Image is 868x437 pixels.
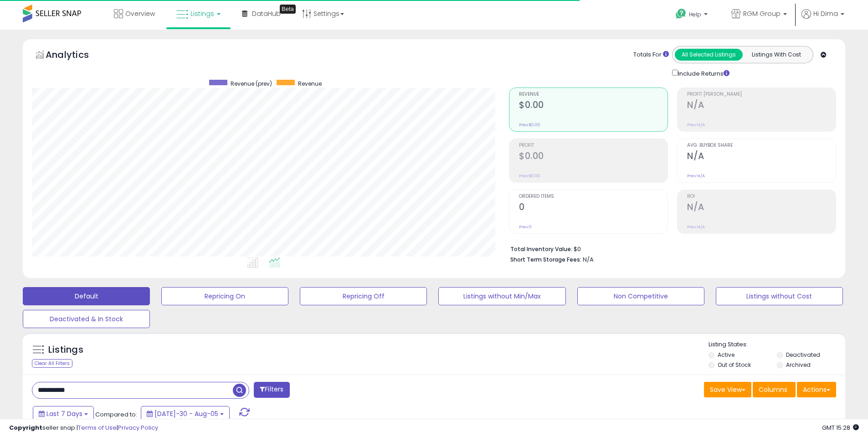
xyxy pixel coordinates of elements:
[141,406,230,422] button: [DATE]-30 - Aug-05
[9,424,158,432] div: seller snap | |
[687,100,836,112] h2: N/A
[519,224,532,230] small: Prev: 0
[46,409,82,418] span: Last 7 Days
[687,143,836,148] span: Avg. Buybox Share
[125,9,155,18] span: Overview
[583,255,594,264] span: N/A
[822,423,859,432] span: 2025-08-13 15:28 GMT
[718,351,734,359] label: Active
[519,194,668,199] span: Ordered Items
[519,100,668,112] h2: $0.00
[742,49,810,61] button: Listings With Cost
[813,9,838,18] span: Hi Dima
[689,10,701,18] span: Help
[687,151,836,163] h2: N/A
[704,382,751,397] button: Save View
[577,287,704,305] button: Non Competitive
[510,256,581,263] b: Short Term Storage Fees:
[519,92,668,97] span: Revenue
[23,310,150,328] button: Deactivated & In Stock
[687,202,836,214] h2: N/A
[709,340,845,349] p: Listing States:
[675,49,743,61] button: All Selected Listings
[675,8,687,20] i: Get Help
[252,9,281,18] span: DataHub
[687,122,705,128] small: Prev: N/A
[633,51,669,59] div: Totals For
[743,9,781,18] span: RGM Group
[687,173,705,179] small: Prev: N/A
[753,382,796,397] button: Columns
[438,287,565,305] button: Listings without Min/Max
[32,359,72,368] div: Clear All Filters
[510,243,829,254] li: $0
[280,5,296,14] div: Tooltip anchor
[298,80,322,87] span: Revenue
[716,287,843,305] button: Listings without Cost
[668,1,717,30] a: Help
[718,361,751,369] label: Out of Stock
[154,409,218,418] span: [DATE]-30 - Aug-05
[118,423,158,432] a: Privacy Policy
[519,143,668,148] span: Profit
[797,382,836,397] button: Actions
[519,151,668,163] h2: $0.00
[687,92,836,97] span: Profit [PERSON_NAME]
[759,385,787,394] span: Columns
[786,351,820,359] label: Deactivated
[46,48,107,63] h5: Analytics
[33,406,94,422] button: Last 7 Days
[786,361,811,369] label: Archived
[665,68,740,78] div: Include Returns
[687,224,705,230] small: Prev: N/A
[300,287,427,305] button: Repricing Off
[95,410,137,419] span: Compared to:
[231,80,272,87] span: Revenue (prev)
[519,202,668,214] h2: 0
[78,423,117,432] a: Terms of Use
[519,122,540,128] small: Prev: $0.00
[687,194,836,199] span: ROI
[161,287,288,305] button: Repricing On
[801,9,844,30] a: Hi Dima
[510,245,572,253] b: Total Inventory Value:
[254,382,289,398] button: Filters
[9,423,42,432] strong: Copyright
[519,173,540,179] small: Prev: $0.00
[23,287,150,305] button: Default
[190,9,214,18] span: Listings
[48,344,83,356] h5: Listings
